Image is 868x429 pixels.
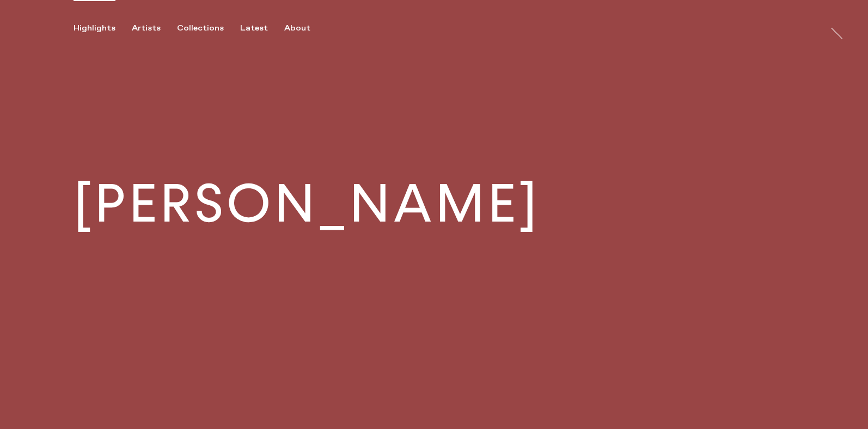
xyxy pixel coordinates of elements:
div: About [284,23,310,33]
div: Latest [240,23,268,33]
button: Collections [177,23,240,33]
button: Latest [240,23,284,33]
div: Highlights [74,23,115,33]
button: Artists [132,23,177,33]
div: Collections [177,23,224,33]
h1: [PERSON_NAME] [74,177,540,230]
button: About [284,23,327,33]
button: Highlights [74,23,132,33]
div: Artists [132,23,161,33]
